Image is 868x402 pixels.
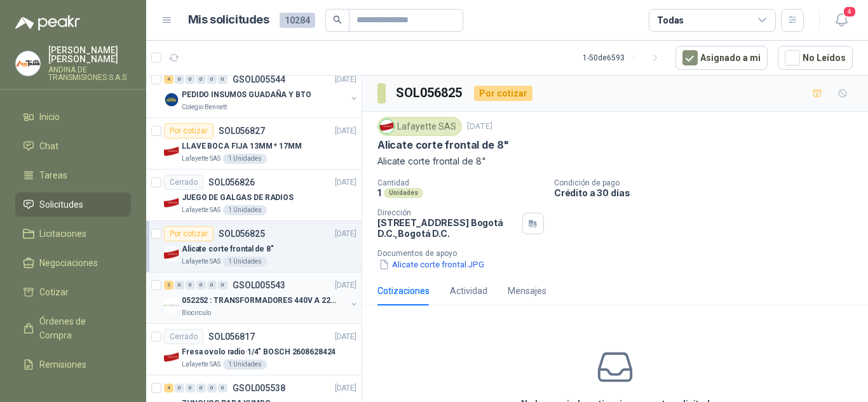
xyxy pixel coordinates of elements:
[15,251,131,275] a: Negociaciones
[164,144,179,159] img: Company Logo
[15,309,131,347] a: Órdenes de Compra
[219,126,265,135] p: SOL056827
[175,75,184,84] div: 0
[196,75,206,84] div: 0
[830,9,853,32] button: 4
[335,279,356,291] p: [DATE]
[377,208,517,217] p: Dirección
[474,86,532,101] div: Por cotizar
[39,227,86,241] span: Licitaciones
[554,187,863,198] p: Crédito a 30 días
[164,246,179,262] img: Company Logo
[196,384,206,392] div: 0
[15,280,131,304] a: Cotizar
[377,138,509,152] p: Alicate corte frontal de 8"
[182,89,311,101] p: PEDIDO INSUMOS GUADAÑA Y BTO
[175,384,184,392] div: 0
[164,281,173,290] div: 2
[377,178,544,187] p: Cantidad
[335,228,356,240] p: [DATE]
[583,48,665,68] div: 1 - 50 de 6593
[15,192,131,217] a: Solicitudes
[182,295,340,307] p: 052252 : TRANSFORMADORES 440V A 220 V
[182,243,274,255] p: Alicate corte frontal de 8"
[146,221,362,272] a: Por cotizarSOL056825[DATE] Company LogoAlicate corte frontal de 8"Lafayette SAS1 Unidades
[15,352,131,377] a: Remisiones
[39,110,60,124] span: Inicio
[182,205,220,215] p: Lafayette SAS
[377,258,485,271] button: Alicate corte frontal.JPG
[377,217,517,239] p: [STREET_ADDRESS] Bogotá D.C. , Bogotá D.C.
[233,281,285,290] p: GSOL005543
[208,332,255,341] p: SOL056817
[39,314,119,342] span: Órdenes de Compra
[182,346,336,358] p: Fresa ovolo radio 1/4" BOSCH 2608628424
[675,46,768,70] button: Asignado a mi
[182,154,220,164] p: Lafayette SAS
[377,249,863,258] p: Documentos de apoyo
[15,222,131,246] a: Licitaciones
[39,168,67,182] span: Tareas
[164,72,359,112] a: 4 0 0 0 0 0 GSOL005544[DATE] Company LogoPEDIDO INSUMOS GUADAÑA Y BTOColegio Bennett
[233,75,285,84] p: GSOL005544
[164,278,359,318] a: 2 0 0 0 0 0 GSOL005543[DATE] Company Logo052252 : TRANSFORMADORES 440V A 220 VBiocirculo
[377,284,430,298] div: Cotizaciones
[335,125,356,137] p: [DATE]
[335,331,356,343] p: [DATE]
[207,281,217,290] div: 0
[164,384,173,392] div: 4
[164,195,179,210] img: Company Logo
[208,178,255,187] p: SOL056826
[39,256,98,270] span: Negociaciones
[186,384,195,392] div: 0
[335,74,356,86] p: [DATE]
[377,187,381,198] p: 1
[182,102,227,112] p: Colegio Bennett
[218,281,227,290] div: 0
[196,281,206,290] div: 0
[384,188,423,198] div: Unidades
[188,11,269,29] h1: Mis solicitudes
[182,308,211,318] p: Biocirculo
[146,170,362,221] a: CerradoSOL056826[DATE] Company LogoJUEGO DE GALGAS DE RADIOSLafayette SAS1 Unidades
[186,75,195,84] div: 0
[377,117,462,136] div: Lafayette SAS
[164,123,214,138] div: Por cotizar
[207,384,217,392] div: 0
[15,105,131,129] a: Inicio
[223,359,267,370] div: 1 Unidades
[219,229,265,238] p: SOL056825
[450,284,487,298] div: Actividad
[164,226,214,241] div: Por cotizar
[223,205,267,215] div: 1 Unidades
[182,257,220,267] p: Lafayette SAS
[554,178,863,187] p: Condición de pago
[380,119,394,133] img: Company Logo
[164,349,179,365] img: Company Logo
[233,384,285,392] p: GSOL005538
[164,175,203,190] div: Cerrado
[39,358,86,372] span: Remisiones
[467,121,492,133] p: [DATE]
[223,257,267,267] div: 1 Unidades
[15,134,131,158] a: Chat
[164,298,179,313] img: Company Logo
[15,163,131,187] a: Tareas
[164,92,179,107] img: Company Logo
[39,198,83,211] span: Solicitudes
[175,281,184,290] div: 0
[186,281,195,290] div: 0
[657,13,684,27] div: Todas
[778,46,853,70] button: No Leídos
[280,13,315,28] span: 10284
[182,192,294,204] p: JUEGO DE GALGAS DE RADIOS
[218,75,227,84] div: 0
[333,15,342,24] span: search
[16,51,40,76] img: Company Logo
[182,359,220,370] p: Lafayette SAS
[396,83,464,103] h3: SOL056825
[223,154,267,164] div: 1 Unidades
[207,75,217,84] div: 0
[843,6,857,18] span: 4
[39,139,58,153] span: Chat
